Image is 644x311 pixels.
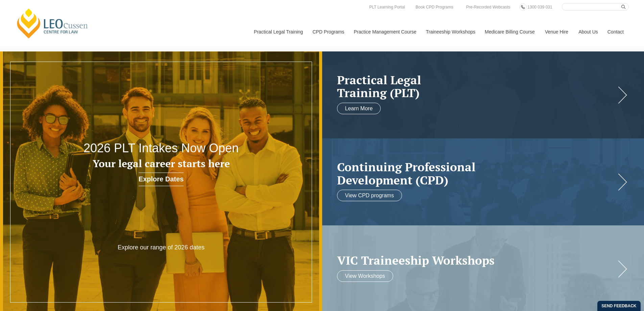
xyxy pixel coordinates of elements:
[15,7,90,39] a: [PERSON_NAME] Centre for Law
[414,3,455,11] a: Book CPD Programs
[527,5,552,9] span: 1300 039 031
[599,266,627,294] iframe: LiveChat chat widget
[526,3,554,11] a: 1300 039 031
[337,103,381,114] a: Learn More
[337,73,616,99] a: Practical LegalTraining (PLT)
[307,17,349,46] a: CPD Programs
[421,17,480,46] a: Traineeship Workshops
[337,160,616,186] a: Continuing ProfessionalDevelopment (CPD)
[540,17,573,46] a: Venue Hire
[573,17,602,46] a: About Us
[337,73,616,99] h2: Practical Legal Training (PLT)
[602,17,629,46] a: Contact
[337,190,402,201] a: View CPD programs
[139,173,184,186] a: Explore Dates
[249,17,308,46] a: Practical Legal Training
[337,270,393,282] a: View Workshops
[367,3,407,11] a: PLT Learning Portal
[337,160,616,186] h2: Continuing Professional Development (CPD)
[480,17,540,46] a: Medicare Billing Course
[349,17,421,46] a: Practice Management Course
[464,3,512,11] a: Pre-Recorded Webcasts
[65,141,258,155] h2: 2026 PLT Intakes Now Open
[65,158,258,169] h3: Your legal career starts here
[97,244,225,251] p: Explore our range of 2026 dates
[337,254,616,267] a: VIC Traineeship Workshops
